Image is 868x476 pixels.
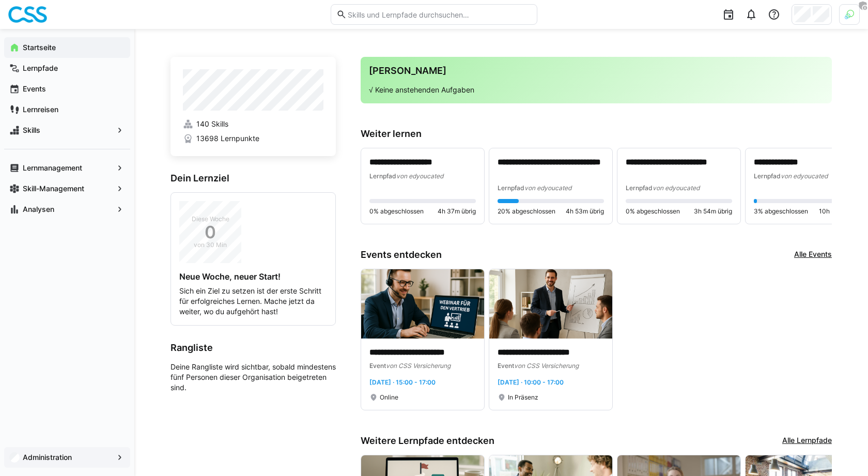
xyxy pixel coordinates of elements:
span: [DATE] · 15:00 - 17:00 [369,378,436,386]
p: Deine Rangliste wird sichtbar, sobald mindestens fünf Personen dieser Organisation beigetreten sind. [171,362,336,393]
span: von edyoucated [781,172,828,180]
span: 140 Skills [196,119,228,129]
span: 10h 54m übrig [819,207,860,216]
span: Lernpfad [498,184,524,192]
span: [DATE] · 10:00 - 17:00 [498,378,564,386]
h3: Weitere Lernpfade entdecken [361,435,494,447]
span: Lernpfad [626,184,653,192]
p: √ Keine anstehenden Aufgaben [369,85,824,95]
span: 4h 53m übrig [566,207,604,216]
span: 3% abgeschlossen [754,207,808,216]
img: image [361,269,484,339]
h4: Neue Woche, neuer Start! [179,271,327,282]
a: 140 Skills [183,119,323,129]
span: von CSS Versicherung [514,362,579,370]
h3: Weiter lernen [361,128,832,140]
span: Lernpfad [754,172,781,180]
span: 13698 Lernpunkte [196,133,259,144]
h3: Rangliste [171,342,336,354]
h3: [PERSON_NAME] [369,65,824,76]
span: 0% abgeschlossen [626,207,680,216]
h3: Events entdecken [361,249,442,260]
a: Alle Lernpfade [782,435,832,447]
span: 0% abgeschlossen [369,207,424,216]
span: Online [380,393,398,402]
p: Sich ein Ziel zu setzen ist der erste Schritt für erfolgreiches Lernen. Mache jetzt da weiter, wo... [179,286,327,317]
span: 3h 54m übrig [694,207,732,216]
img: image [489,269,612,339]
span: Event [369,362,386,370]
span: Event [498,362,514,370]
span: Lernpfad [369,172,396,180]
span: 20% abgeschlossen [498,207,555,216]
span: In Präsenz [508,393,538,402]
span: von edyoucated [653,184,700,192]
span: von CSS Versicherung [386,362,451,370]
span: von edyoucated [396,172,443,180]
h3: Dein Lernziel [171,173,336,184]
span: 4h 37m übrig [438,207,476,216]
input: Skills und Lernpfade durchsuchen… [347,10,532,19]
a: Alle Events [794,249,832,260]
span: von edyoucated [524,184,571,192]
